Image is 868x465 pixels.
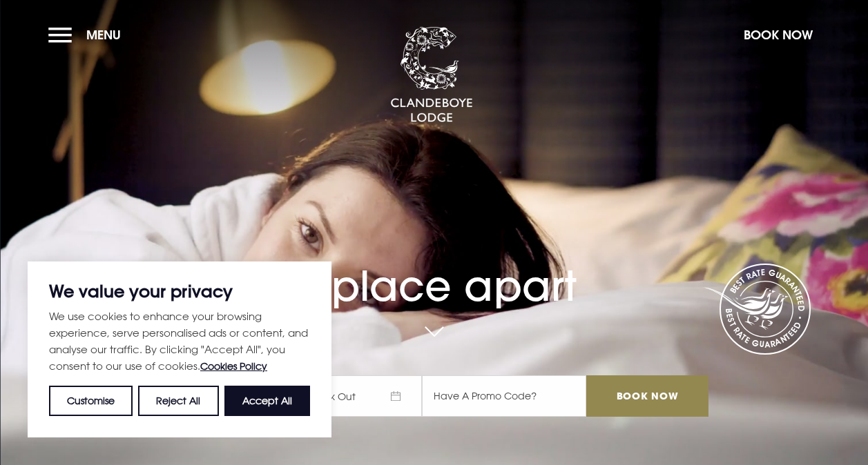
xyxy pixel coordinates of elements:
div: We value your privacy [28,261,331,437]
p: We use cookies to enhance your browsing experience, serve personalised ads or content, and analys... [49,308,310,375]
button: Book Now [737,20,820,50]
input: Book Now [586,375,708,417]
h1: A place apart [160,233,708,310]
img: Clandeboye Lodge [390,27,473,123]
button: Accept All [224,386,310,416]
button: Customise [49,386,133,416]
p: We value your privacy [49,283,310,299]
span: Menu [86,27,121,43]
button: Menu [48,20,128,50]
button: Reject All [138,386,218,416]
span: Check Out [291,375,422,417]
input: Have A Promo Code? [422,375,586,417]
a: Cookies Policy [200,360,267,372]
